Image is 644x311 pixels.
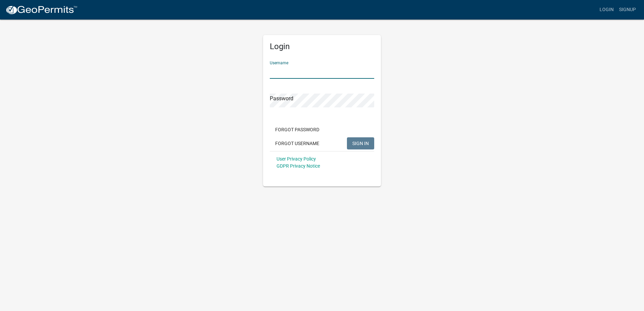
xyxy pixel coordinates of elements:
[270,124,325,136] button: Forgot Password
[270,42,374,51] h5: Login
[347,137,374,149] button: SIGN IN
[352,140,369,146] span: SIGN IN
[616,3,639,16] a: Signup
[597,3,616,16] a: Login
[277,163,320,169] a: GDPR Privacy Notice
[277,156,316,162] a: User Privacy Policy
[270,137,325,149] button: Forgot Username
